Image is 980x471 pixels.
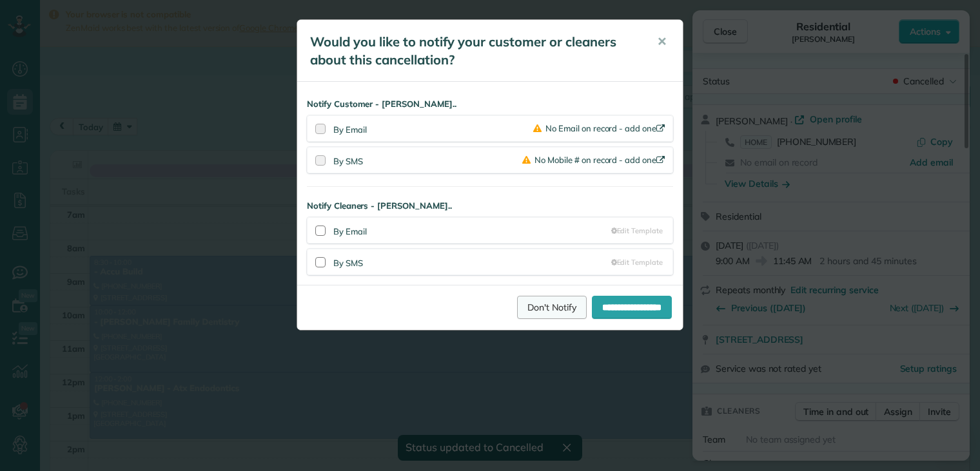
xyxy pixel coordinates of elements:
div: By SMS [333,153,522,168]
a: Edit Template [611,226,663,236]
div: By Email [333,124,533,136]
strong: Notify Customer - [PERSON_NAME].. [307,98,673,110]
span: ✕ [657,34,667,49]
h5: Would you like to notify your customer or cleaners about this cancellation? [310,33,639,69]
div: By Email [333,223,611,238]
a: Edit Template [611,257,663,267]
strong: Notify Cleaners - [PERSON_NAME].. [307,200,673,212]
div: By SMS [333,255,611,269]
a: Don't Notify [517,296,587,319]
a: No Mobile # on record - add one [522,155,667,165]
a: No Email on record - add one [533,123,667,133]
